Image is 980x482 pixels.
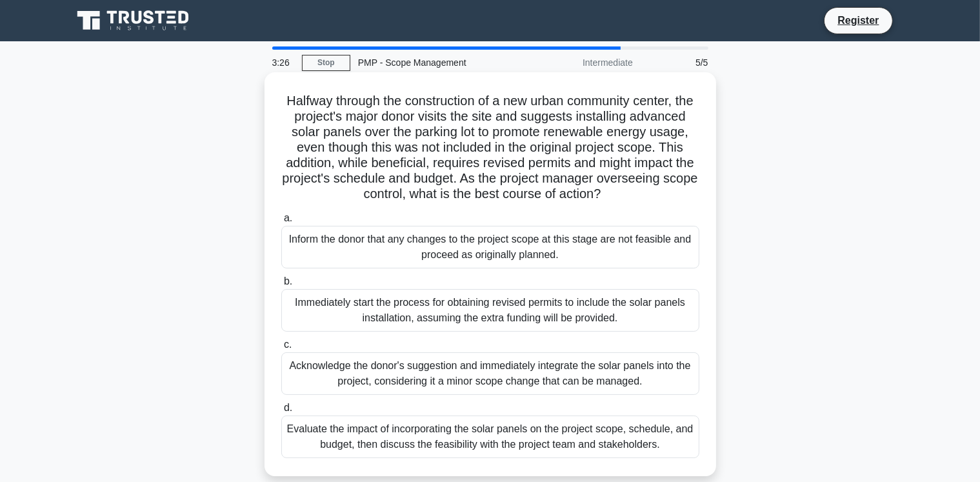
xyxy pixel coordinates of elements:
[284,276,292,286] span: b.
[281,289,699,332] div: Immediately start the process for obtaining revised permits to include the solar panels installat...
[265,50,302,75] div: 3:26
[280,93,701,203] h5: Halfway through the construction of a new urban community center, the project's major donor visit...
[302,55,350,71] a: Stop
[830,12,886,28] a: Register
[528,50,641,75] div: Intermediate
[284,402,292,413] span: d.
[284,212,292,223] span: a.
[281,226,699,268] div: Inform the donor that any changes to the project scope at this stage are not feasible and proceed...
[641,50,716,75] div: 5/5
[284,339,292,350] span: c.
[281,352,699,395] div: Acknowledge the donor's suggestion and immediately integrate the solar panels into the project, c...
[281,416,699,458] div: Evaluate the impact of incorporating the solar panels on the project scope, schedule, and budget,...
[350,50,528,75] div: PMP - Scope Management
